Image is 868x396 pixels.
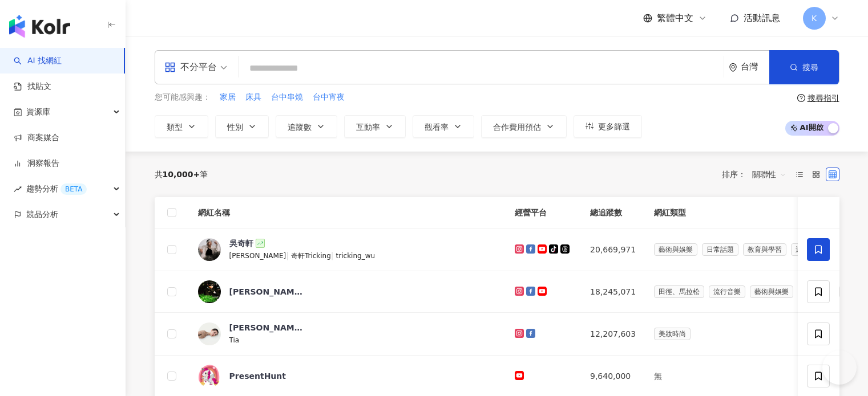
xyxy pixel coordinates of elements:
[654,243,697,256] span: 藝術與娛樂
[729,63,737,72] span: environment
[413,115,474,138] button: 觀看率
[60,183,87,195] div: BETA
[657,12,693,25] span: 繁體中文
[313,92,345,103] span: 台中宵夜
[164,58,217,76] div: 不分平台
[312,91,345,104] button: 台中宵夜
[198,238,497,262] a: KOL Avatar吳奇軒[PERSON_NAME]|奇軒Tricking|tricking_wu
[286,251,291,260] span: |
[425,123,449,132] span: 觀看率
[750,285,793,298] span: 藝術與娛樂
[245,92,261,103] span: 床具
[245,91,262,104] button: 床具
[198,322,497,346] a: KOL Avatar[PERSON_NAME]Tia
[164,62,176,73] span: appstore
[598,122,630,131] span: 更多篩選
[163,170,200,179] span: 10,000+
[331,251,336,260] span: |
[227,123,243,132] span: 性別
[808,93,839,103] div: 搜尋指引
[802,63,818,72] span: 搜尋
[229,322,304,333] div: [PERSON_NAME]
[198,280,497,303] a: KOL Avatar[PERSON_NAME] [PERSON_NAME]
[14,55,62,67] a: searchAI 找網紅
[581,228,645,271] td: 20,669,971
[506,197,581,228] th: 經營平台
[812,12,817,25] span: K
[822,350,857,385] iframe: Help Scout Beacon - Open
[722,165,793,183] div: 排序：
[220,92,236,103] span: 家居
[702,243,738,256] span: 日常話題
[219,91,236,104] button: 家居
[356,123,380,132] span: 互動率
[198,322,221,345] img: KOL Avatar
[14,185,22,193] span: rise
[654,285,704,298] span: 田徑、馬拉松
[229,336,240,344] span: Tia
[155,115,208,138] button: 類型
[481,115,567,138] button: 合作費用預估
[167,123,183,132] span: 類型
[709,285,745,298] span: 流行音樂
[229,238,253,249] div: 吳奇軒
[26,99,50,125] span: 資源庫
[336,252,376,260] span: tricking_wu
[769,50,839,84] button: 搜尋
[574,115,642,138] button: 更多篩選
[14,158,59,169] a: 洞察報告
[26,202,58,227] span: 競品分析
[215,115,269,138] button: 性別
[752,165,786,183] span: 關聯性
[14,132,59,144] a: 商案媒合
[581,271,645,313] td: 18,245,071
[797,94,805,102] span: question-circle
[654,328,691,340] span: 美妝時尚
[581,313,645,356] td: 12,207,603
[9,15,70,38] img: logo
[276,115,337,138] button: 追蹤數
[198,365,221,387] img: KOL Avatar
[198,280,221,303] img: KOL Avatar
[493,123,541,132] span: 合作費用預估
[26,176,87,202] span: 趨勢分析
[271,91,304,104] button: 台中串燒
[744,13,780,23] span: 活動訊息
[229,252,286,260] span: [PERSON_NAME]
[198,238,221,261] img: KOL Avatar
[288,123,312,132] span: 追蹤數
[189,197,506,228] th: 網紅名稱
[14,81,51,92] a: 找貼文
[344,115,406,138] button: 互動率
[271,92,303,103] span: 台中串燒
[581,197,645,228] th: 總追蹤數
[155,92,211,103] span: 您可能感興趣：
[155,170,208,179] div: 共 筆
[291,252,331,260] span: 奇軒Tricking
[743,243,786,256] span: 教育與學習
[229,370,286,382] div: PresentHunt
[229,286,304,297] div: [PERSON_NAME] [PERSON_NAME]
[198,365,497,387] a: KOL AvatarPresentHunt
[791,243,814,256] span: 運動
[741,62,769,72] div: 台灣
